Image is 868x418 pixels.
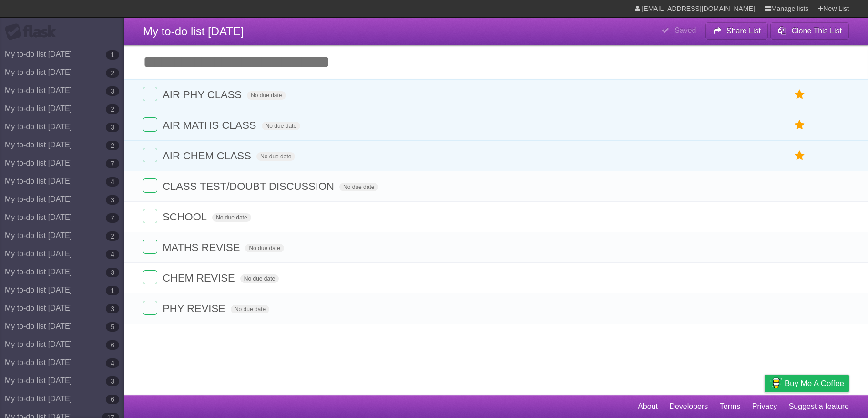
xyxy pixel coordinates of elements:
[638,397,658,416] a: About
[163,241,242,253] span: MATHS REVISE
[106,340,119,350] b: 6
[106,268,119,277] b: 3
[791,240,809,255] label: Star task
[256,152,295,161] span: No due date
[106,141,119,150] b: 2
[106,177,119,187] b: 4
[791,301,809,316] label: Star task
[726,27,761,35] b: Share List
[752,397,777,416] a: Privacy
[791,87,809,103] label: Star task
[143,87,157,101] label: Done
[106,123,119,132] b: 3
[106,104,119,114] b: 2
[143,148,157,162] label: Done
[720,397,741,416] a: Terms
[669,397,708,416] a: Developers
[339,183,378,191] span: No due date
[106,86,119,96] b: 3
[791,209,809,225] label: Star task
[163,119,258,131] span: AIR MATHS CLASS
[770,22,849,40] button: Clone This List
[163,180,337,192] span: CLASS TEST/DOUBT DISCUSSION
[106,286,119,295] b: 1
[785,375,844,392] span: Buy me a coffee
[231,305,269,313] span: No due date
[143,117,157,132] label: Done
[106,195,119,205] b: 3
[106,376,119,386] b: 3
[212,213,251,222] span: No due date
[247,91,286,100] span: No due date
[106,304,119,313] b: 3
[791,178,809,194] label: Star task
[791,148,809,164] label: Star task
[143,240,157,254] label: Done
[5,23,62,41] div: Flask
[106,213,119,223] b: 7
[143,270,157,284] label: Done
[143,178,157,193] label: Done
[705,22,768,40] button: Share List
[163,211,209,223] span: SCHOOL
[791,27,842,35] b: Clone This List
[163,150,254,162] span: AIR CHEM CLASS
[245,244,284,252] span: No due date
[674,26,696,34] b: Saved
[262,122,300,130] span: No due date
[791,270,809,286] label: Star task
[789,397,849,416] a: Suggest a feature
[791,117,809,133] label: Star task
[765,375,849,392] a: Buy me a coffee
[163,89,244,101] span: AIR PHY CLASS
[769,375,782,391] img: Buy me a coffee
[163,303,228,314] span: PHY REVISE
[106,358,119,368] b: 4
[240,274,279,283] span: No due date
[106,395,119,404] b: 6
[106,159,119,168] b: 7
[106,322,119,332] b: 5
[106,50,119,60] b: 1
[106,231,119,241] b: 2
[143,301,157,315] label: Done
[163,272,237,284] span: CHEM REVISE
[106,250,119,259] b: 4
[143,209,157,223] label: Done
[106,68,119,78] b: 2
[143,25,244,38] span: My to-do list [DATE]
